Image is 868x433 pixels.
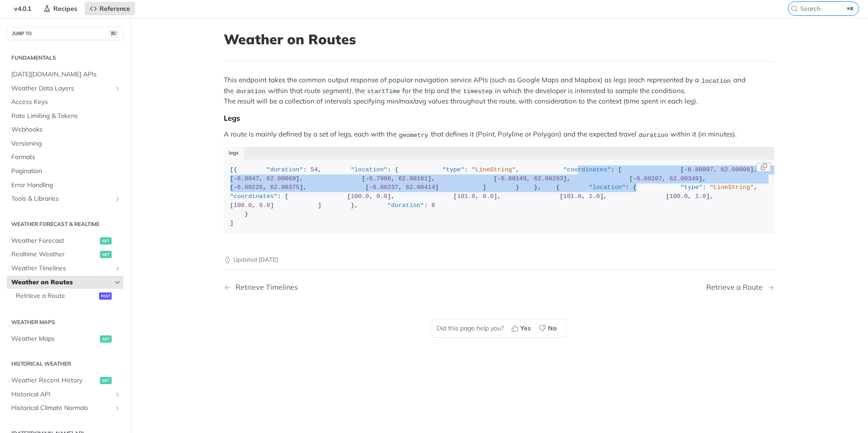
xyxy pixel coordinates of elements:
[9,2,36,15] span: v4.0.1
[270,184,300,191] span: 62.00375
[100,237,112,245] span: get
[237,184,263,191] span: 6.80226
[7,95,123,109] a: Access Keys
[791,5,798,12] svg: Search
[7,374,123,387] a: Weather Recent Historyget
[11,153,121,162] span: Formats
[563,166,611,173] span: "coordinates"
[236,88,265,95] span: duration
[85,2,135,15] a: Reference
[457,193,476,200] span: 101.0
[7,54,123,62] h2: Fundamentals
[431,202,435,209] span: 8
[639,132,668,138] span: duration
[463,88,493,95] span: timestep
[7,27,123,40] button: JUMP TO⌘/
[351,193,369,200] span: 100.0
[7,137,123,151] a: Versioning
[7,360,123,368] h2: Historical Weather
[224,274,774,301] nav: Pagination Controls
[637,175,662,182] span: 6.80207
[7,179,123,192] a: Error Handling
[7,68,123,81] a: [DATE][DOMAIN_NAME] APIs
[7,262,123,275] a: Weather TimelinesShow subpages for Weather Timelines
[230,165,769,227] div: [{ : , : { : , : [ [ , ], [ , ], [ , ], [ , ], [ , ], [ , ], [ , ] ] } }, { : { : , : [ [ , ], [ ...
[351,166,387,173] span: "location"
[11,334,98,344] span: Weather Maps
[845,4,856,13] kbd: ⌘K
[11,236,98,245] span: Weather Forecast
[114,279,121,286] button: Hide subpages for Weather on Routes
[11,112,121,121] span: Rate Limiting & Tokens
[234,184,237,191] span: -
[399,132,428,138] span: geometry
[99,292,112,300] span: post
[7,109,123,123] a: Rate Limiting & Tokens
[267,166,303,173] span: "duration"
[548,324,557,333] span: No
[267,175,296,182] span: 62.00069
[680,184,703,191] span: "type"
[501,175,527,182] span: 6.80149
[670,193,688,200] span: 100.0
[11,84,112,93] span: Weather Data Layers
[695,193,706,200] span: 1.0
[114,405,121,412] button: Show subpages for Historical Climate Normals
[53,5,77,13] span: Recipes
[534,175,563,182] span: 62.00293
[11,278,112,287] span: Weather on Routes
[11,194,112,203] span: Tools & Libraries
[234,175,237,182] span: -
[11,376,98,385] span: Weather Recent History
[224,31,774,47] h1: Weather on Routes
[259,202,270,209] span: 0.0
[756,163,771,172] button: Copy Code
[311,166,318,173] span: 54
[234,202,252,209] span: 100.0
[497,175,501,182] span: -
[7,332,123,346] a: Weather Mapsget
[432,319,566,338] div: Did this page help you?
[508,321,536,335] button: Yes
[670,175,699,182] span: 62.00349
[100,335,112,343] span: get
[387,202,424,209] span: "duration"
[237,175,259,182] span: 6.8047
[7,234,123,248] a: Weather Forecastget
[11,404,112,413] span: Historical Climate Normals
[7,388,123,401] a: Historical APIShow subpages for Historical API
[108,30,118,38] span: ⌘/
[224,283,460,292] a: Previous Page: Retrieve Timelines
[7,220,123,228] h2: Weather Forecast & realtime
[114,195,121,202] button: Show subpages for Tools & Libraries
[114,391,121,398] button: Show subpages for Historical API
[706,283,767,292] div: Retrieve a Route
[563,193,582,200] span: 101.0
[7,401,123,415] a: Historical Climate NormalsShow subpages for Historical Climate Normals
[11,289,123,303] a: Retrieve a Routepost
[11,390,112,399] span: Historical API
[114,85,121,92] button: Show subpages for Weather Data Layers
[520,324,531,333] span: Yes
[365,175,369,182] span: -
[11,167,121,176] span: Pagination
[230,193,278,200] span: "coordinates"
[11,139,121,148] span: Versioning
[7,82,123,95] a: Weather Data LayersShow subpages for Weather Data Layers
[11,98,121,107] span: Access Keys
[11,264,112,273] span: Weather Timelines
[7,318,123,326] h2: Weather Maps
[7,165,123,178] a: Pagination
[16,292,97,301] span: Retrieve a Route
[688,166,713,173] span: 6.80897
[11,181,121,190] span: Error Handling
[7,151,123,164] a: Formats
[589,184,626,191] span: "location"
[684,166,688,173] span: -
[224,75,774,106] p: This endpoint takes the common output response of popular navigation service APIs (such as Google...
[536,321,561,335] button: No
[701,77,731,84] span: location
[7,276,123,289] a: Weather on RoutesHide subpages for Weather on Routes
[369,184,373,191] span: -
[377,193,387,200] span: 0.0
